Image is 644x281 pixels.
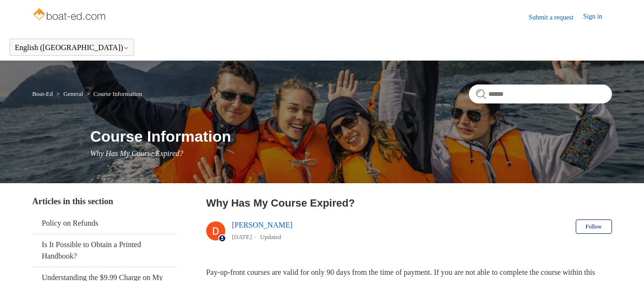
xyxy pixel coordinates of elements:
time: 03/01/2024, 15:27 [232,233,252,240]
li: General [54,90,84,97]
a: Sign in [583,11,612,23]
h1: Course Information [90,125,612,148]
h2: Why Has My Course Expired? [206,195,612,211]
button: English ([GEOGRAPHIC_DATA]) [15,43,129,52]
li: Boat-Ed [32,90,54,97]
a: Policy on Refunds [32,213,177,234]
a: Submit a request [528,12,583,22]
li: Course Information [84,90,142,97]
a: [PERSON_NAME] [232,221,293,229]
a: Course Information [94,90,142,97]
span: Why Has My Course Expired? [90,149,183,157]
a: General [63,90,83,97]
button: Follow Article [576,219,612,234]
input: Search [469,84,612,104]
a: Is It Possible to Obtain a Printed Handbook? [32,234,177,267]
img: Boat-Ed Help Center home page [32,6,108,25]
span: Articles in this section [32,197,113,206]
a: Boat-Ed [32,90,53,97]
li: Updated [260,233,281,240]
div: Live chat [619,256,644,281]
